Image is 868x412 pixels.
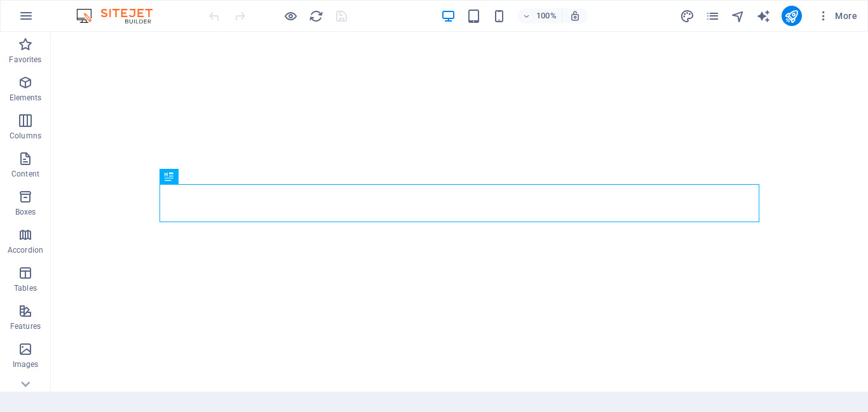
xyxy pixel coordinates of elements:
[517,8,562,23] button: 100%
[680,8,695,23] button: design
[11,169,39,179] p: Content
[73,8,168,23] img: Editor Logo
[14,283,37,293] p: Tables
[784,9,799,23] i: Publish
[283,8,298,23] button: Click here to leave preview mode and continue editing
[817,10,857,22] span: More
[731,9,745,23] i: Navigator
[536,8,557,23] h6: 100%
[10,321,41,331] p: Features
[705,8,721,23] button: pages
[9,55,41,65] p: Favorites
[756,9,771,23] i: AI Writer
[680,9,695,23] i: Design (Ctrl+Alt+Y)
[756,8,771,23] button: text_generator
[705,9,720,23] i: Pages (Ctrl+Alt+S)
[731,8,746,23] button: navigator
[13,359,39,369] p: Images
[10,131,41,141] p: Columns
[812,6,862,26] button: More
[15,207,36,217] p: Boxes
[10,93,42,103] p: Elements
[569,10,581,22] i: On resize automatically adjust zoom level to fit chosen device.
[309,9,323,23] i: Reload page
[8,245,43,255] p: Accordion
[308,8,323,23] button: reload
[782,6,802,26] button: publish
